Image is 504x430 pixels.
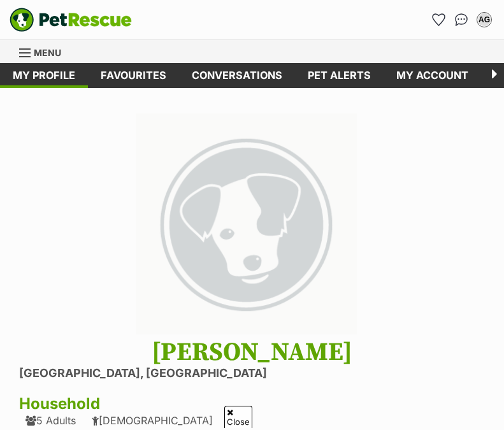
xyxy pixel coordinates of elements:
a: conversations [179,63,295,88]
a: Pet alerts [295,63,384,88]
span: Menu [34,47,61,58]
span: Close [224,406,252,428]
div: 5 Adults [25,415,76,426]
h3: Household [19,395,485,413]
img: large_default-f37c3b2ddc539b7721ffdbd4c88987add89f2ef0fd77a71d0d44a6cf3104916e.png [136,113,357,334]
button: My account [474,10,494,30]
li: [GEOGRAPHIC_DATA], [GEOGRAPHIC_DATA] [19,367,485,380]
a: Favourites [428,10,449,30]
ul: Account quick links [428,10,494,30]
a: Menu [19,40,70,63]
div: AG [478,13,491,26]
a: My account [384,63,481,88]
a: Conversations [451,10,472,30]
img: logo-e224e6f780fb5917bec1dbf3a21bbac754714ae5b6737aabdf751b685950b380.svg [10,8,132,32]
div: [DEMOGRAPHIC_DATA] [92,415,213,426]
h1: [PERSON_NAME] [19,338,485,367]
a: Favourites [88,63,179,88]
img: chat-41dd97257d64d25036548639549fe6c8038ab92f7586957e7f3b1b290dea8141.svg [455,13,468,26]
a: PetRescue [10,8,132,32]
